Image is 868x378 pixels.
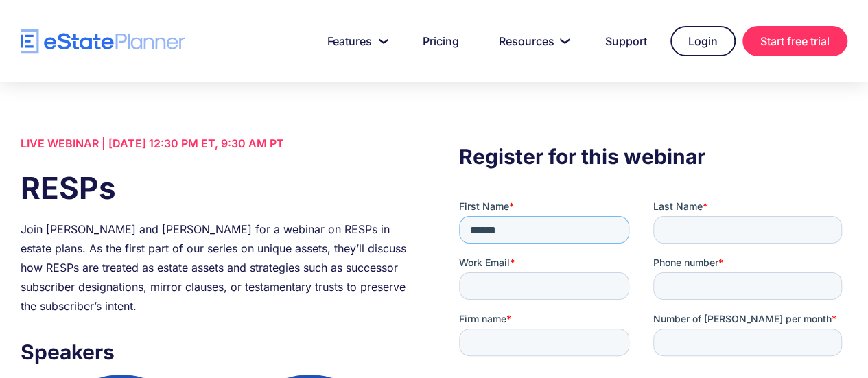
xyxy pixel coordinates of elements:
[21,134,409,153] div: LIVE WEBINAR | [DATE] 12:30 PM ET, 9:30 AM PT
[589,27,664,55] a: Support
[742,26,847,56] a: Start free trial
[311,27,399,55] a: Features
[21,167,409,209] h1: RESPs
[21,29,185,54] a: home
[406,27,476,55] a: Pricing
[21,220,409,316] div: Join [PERSON_NAME] and [PERSON_NAME] for a webinar on RESPs in estate plans. As the first part of...
[482,27,582,55] a: Resources
[670,26,736,56] a: Login
[459,141,847,172] h3: Register for this webinar
[21,336,409,368] h3: Speakers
